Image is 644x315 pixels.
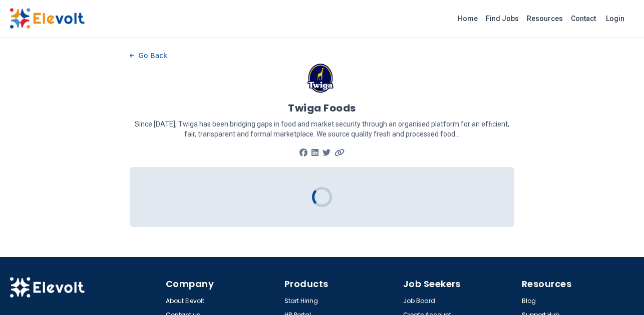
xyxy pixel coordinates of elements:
button: Go Back [130,48,167,63]
h4: Resources [522,277,634,291]
a: Blog [522,297,536,305]
a: Resources [523,10,567,26]
a: Start Hiring [284,297,318,305]
div: Loading... [308,183,337,211]
h4: Company [166,277,278,291]
a: Find Jobs [482,10,523,26]
h4: Products [284,277,397,291]
a: Contact [567,10,600,26]
img: Elevolt [10,277,85,298]
a: Job Board [403,297,435,305]
p: Since [DATE], Twiga has been bridging gaps in food and market security through an organised platf... [130,119,514,139]
img: Twiga Foods [307,63,334,93]
h1: Twiga Foods [288,101,356,115]
img: Elevolt [10,8,85,29]
a: About Elevolt [166,297,204,305]
h4: Job Seekers [403,277,516,291]
a: Home [454,10,482,26]
a: Login [600,8,630,28]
